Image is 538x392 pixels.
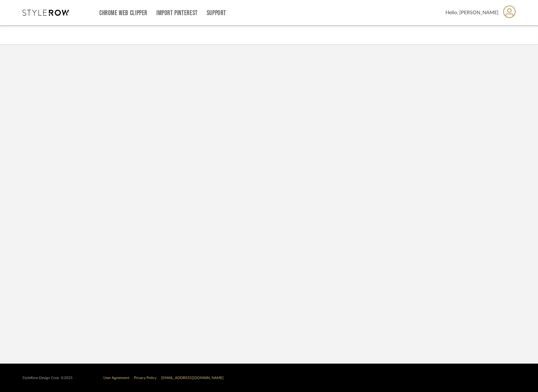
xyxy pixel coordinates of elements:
a: [EMAIL_ADDRESS][DOMAIN_NAME] [161,376,224,380]
a: Import Pinterest [156,10,198,16]
a: User Agreement [103,376,129,380]
a: Chrome Web Clipper [99,10,147,16]
div: StyleRow Design Corp. ©2025 [23,376,72,380]
a: Privacy Policy [134,376,156,380]
a: Support [207,10,226,16]
span: Hello, [PERSON_NAME] [445,9,499,16]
